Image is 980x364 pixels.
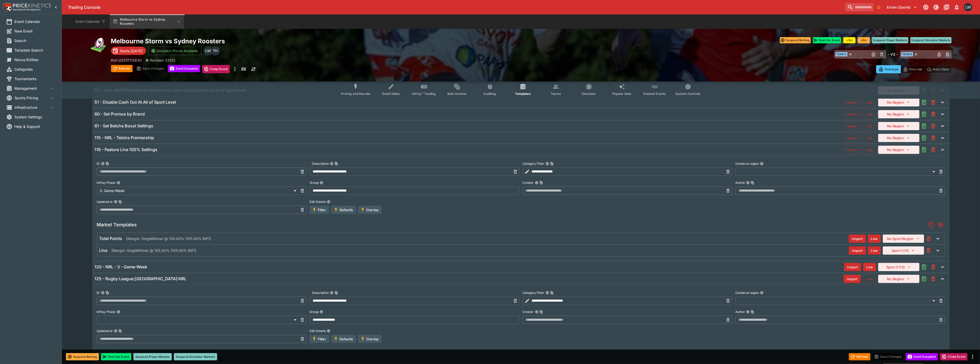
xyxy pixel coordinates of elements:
p: ID [97,161,100,166]
p: ID [97,291,100,295]
button: Event Calendar [73,14,109,29]
span: System Settings [14,114,55,120]
button: Copy Market Templates [927,220,936,229]
button: Start the Event [813,37,841,43]
p: Edit Details [310,200,326,204]
span: Sports Pricing [14,95,49,101]
span: Categories [14,67,55,72]
p: Auto-Save [933,67,949,72]
p: Updated at [97,329,113,333]
button: Overlay [358,206,382,214]
button: No Region [878,146,919,154]
p: Edit Details [310,329,326,333]
img: PriceKinetics Logo [2,2,12,12]
span: Template Search [14,47,55,53]
img: rugby_league.png [90,37,107,54]
p: Group [310,180,319,185]
button: Import [843,145,861,154]
p: Description [310,291,329,295]
button: Toggle light/dark mode [932,3,941,12]
span: InPlay™ Trading [412,92,436,96]
p: Category Filter [523,291,544,295]
button: Copy Market Templates [927,349,936,359]
button: Refresh [111,65,133,72]
button: Audit the Template Change History [919,145,929,154]
h6: 118 - Feature Line 105% Settings [95,147,158,152]
p: Revision 33512 [150,57,176,63]
button: Override [901,65,925,73]
p: Cerberus region [735,161,759,166]
button: Import [843,110,861,119]
button: Copy To Clipboard [118,329,122,333]
input: search [845,3,874,11]
button: CreatorCopy To Clipboard [535,310,539,314]
div: Trading Console [68,5,843,10]
img: PriceKinetics [13,4,51,7]
button: Documentation [942,3,951,12]
button: Cerberus region [760,162,764,166]
p: Description [310,161,329,166]
button: Auto-Save [924,65,951,73]
button: Connected to PK [921,3,931,12]
button: Filter [310,206,329,214]
span: System Controls [675,92,701,96]
button: AuthorCopy To Clipboard [746,181,750,185]
button: Overtype [876,65,901,73]
button: Send Snapshot [168,65,200,72]
button: Suspend Simulator Markets [910,37,952,43]
div: Liam Moffett [203,46,213,55]
button: Audit the Template Change History [919,133,929,143]
button: No Region [878,134,919,142]
button: Copy To Clipboard [550,162,554,166]
button: Copy To Clipboard [540,310,543,314]
button: +5m [858,37,870,43]
button: No Sport Region [883,235,924,243]
button: more [232,65,238,73]
button: Import [843,122,861,130]
span: Nexus Entities [14,57,55,62]
p: Copy To Clipboard [111,57,142,63]
p: Override [909,67,922,72]
button: Sport 1 (11) [883,246,924,255]
button: Live [863,263,876,271]
button: Category FilterCopy To Clipboard [546,162,549,166]
div: Event type filters [337,80,705,99]
button: DescriptionCopy To Clipboard [330,162,334,166]
button: AuthorCopy To Clipboard [746,310,750,314]
p: InPlay Phase [97,180,116,185]
button: Melbourne Storm vs Sydney Roosters [110,14,184,29]
button: Add [936,349,945,359]
button: Updated atCopy To Clipboard [114,200,117,204]
div: 3. Game-Week [97,187,299,195]
button: Copy To Clipboard [335,291,338,295]
button: CreatorCopy To Clipboard [535,181,539,185]
button: more [970,354,976,360]
button: Defaults [331,206,356,214]
span: Teams [551,92,561,96]
button: Refresh [849,353,871,360]
button: Suspend Betting [66,353,99,360]
button: Live [863,122,876,130]
button: Audit the Template Change History [919,274,929,284]
span: Tournaments [14,76,55,81]
button: IDCopy To Clipboard [101,291,105,295]
h6: 60 - Set Promos by Brand [95,111,145,117]
h6: 115 - NRL - Telstra Premiership [95,135,154,140]
button: Suspend Player Markets [872,37,908,43]
span: Help & Support [14,124,55,129]
p: Updated at [97,200,113,204]
button: Start the Event [101,353,131,360]
h5: Market Templates [97,222,137,228]
span: Simulator [582,92,596,96]
button: Category FilterCopy To Clipboard [546,291,549,295]
div: Liam Moffett [964,3,972,11]
p: Overtype [885,67,899,72]
button: This will delete the selected template. You will still need to Save Template changes to commit th... [929,98,938,107]
p: Creator [523,180,534,185]
span: Infrastructure [14,105,49,110]
button: Live [863,134,876,142]
button: Simulator Prices Available [148,46,201,55]
p: Category Filter [523,161,544,166]
span: Team A [836,52,848,56]
button: Live [868,246,881,255]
